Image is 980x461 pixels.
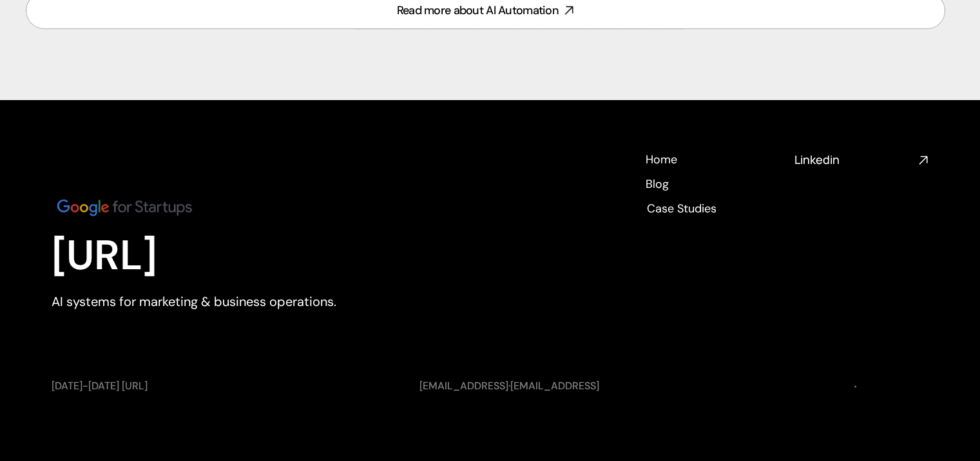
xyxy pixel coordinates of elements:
[419,379,762,393] p: ·
[645,176,669,190] a: Blog
[52,292,406,311] p: AI systems for marketing & business operations.
[863,380,928,393] a: Privacy Policy
[646,176,669,192] p: Blog
[794,152,928,168] nav: Social media links
[419,379,508,393] a: [EMAIL_ADDRESS]
[787,380,848,393] a: Terms of Use
[646,152,677,168] p: Home
[645,152,779,215] nav: Footer navigation
[645,201,718,215] a: Case Studies
[647,201,716,217] p: Case Studies
[52,231,406,281] p: [URL]
[52,379,394,393] p: [DATE]-[DATE] [URL]
[794,152,928,168] a: Linkedin
[510,379,599,393] a: [EMAIL_ADDRESS]
[645,152,678,166] a: Home
[794,152,913,168] h4: Linkedin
